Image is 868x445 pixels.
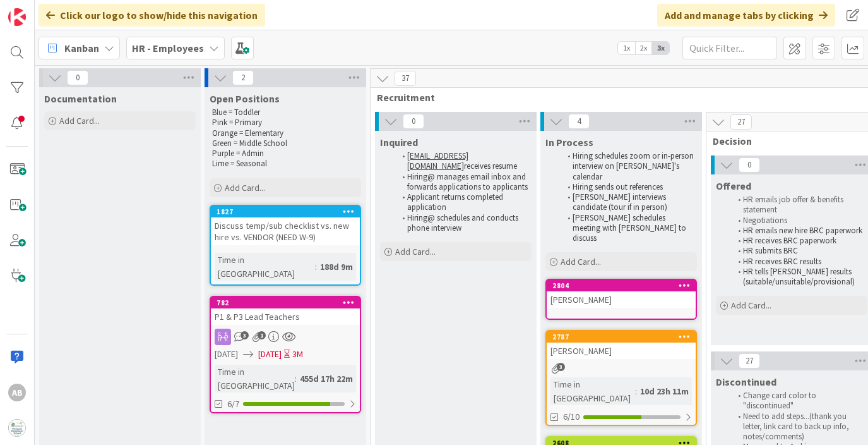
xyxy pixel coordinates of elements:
[573,212,688,244] span: [PERSON_NAME] schedules meeting with [PERSON_NAME] to discuss
[215,348,238,361] span: [DATE]
[403,114,424,129] span: 0
[547,343,696,359] div: [PERSON_NAME]
[258,348,282,361] span: [DATE]
[317,260,356,274] div: 188d 9m
[731,300,771,311] span: Add Card...
[212,148,264,159] span: Purple = Admin
[212,158,267,169] span: Lime = Seasonal
[716,180,751,192] span: Offered
[716,375,776,388] span: Discontinued
[380,136,418,149] span: Inquired
[211,297,360,308] div: 782
[295,372,297,386] span: :
[315,260,317,274] span: :
[407,171,528,192] span: Hiring@ manages email inbox and forwards applications to applicants
[211,206,360,245] div: 1827Discuss temp/sub checklist vs. new hire vs. VENDOR (NEED W-9)
[8,8,26,26] img: Visit kanbanzone.com
[215,253,315,281] div: Time in [GEOGRAPHIC_DATA]
[215,365,295,393] div: Time in [GEOGRAPHIC_DATA]
[657,4,835,27] div: Add and manage tabs by clicking
[225,182,265,193] span: Add Card...
[464,161,517,171] span: receives resume
[731,391,865,411] li: Change card color to "discontinued"
[258,331,266,339] span: 1
[212,117,262,128] span: Pink = Primary
[547,280,696,291] div: 2804
[743,235,836,246] span: HR receives BRC paperwork
[211,308,360,325] div: P1 & P3 Lead Teachers
[563,410,580,424] span: 6/10
[8,419,26,437] img: avatar
[743,245,798,256] span: HR submits BRC
[217,207,360,216] div: 1827
[635,384,637,398] span: :
[241,331,249,339] span: 3
[739,157,760,173] span: 0
[550,377,635,405] div: Time in [GEOGRAPHIC_DATA]
[552,281,696,290] div: 2804
[407,212,520,233] span: Hiring@ schedules and conducts phone interview
[297,372,356,386] div: 455d 17h 22m
[561,256,601,267] span: Add Card...
[39,4,265,27] div: Click our logo to show/hide this navigation
[211,297,360,325] div: 782P1 & P3 Lead Teachers
[211,217,360,245] div: Discuss temp/sub checklist vs. new hire vs. VENDOR (NEED W-9)
[573,181,663,192] span: Hiring sends out references
[210,92,280,105] span: Open Positions
[557,363,565,371] span: 3
[547,331,696,359] div: 2787[PERSON_NAME]
[211,206,360,217] div: 1827
[547,291,696,308] div: [PERSON_NAME]
[212,107,260,118] span: Blue = Toddler
[212,128,283,138] span: Orange = Elementary
[395,71,416,86] span: 37
[739,353,760,369] span: 27
[132,42,204,54] b: HR - Employees
[713,135,861,147] span: Decision
[568,114,590,129] span: 4
[730,114,752,130] span: 27
[227,398,239,411] span: 6/7
[547,280,696,308] div: 2804[PERSON_NAME]
[44,92,117,105] span: Documentation
[212,138,287,149] span: Green = Middle School
[573,192,668,212] span: [PERSON_NAME] interviews candidate (tour if in person)
[743,266,855,287] span: HR tells [PERSON_NAME] results (suitable/unsuitable/provisional)
[67,70,88,85] span: 0
[635,42,652,54] span: 2x
[743,225,862,236] span: HR emails new hire BRC paperwork
[395,246,436,257] span: Add Card...
[8,384,26,401] div: AB
[547,331,696,343] div: 2787
[232,70,254,85] span: 2
[652,42,669,54] span: 3x
[682,37,777,59] input: Quick Filter...
[217,298,360,307] div: 782
[292,348,303,361] div: 3M
[59,115,100,126] span: Add Card...
[552,332,696,341] div: 2787
[407,192,505,212] span: Applicant returns completed application
[637,384,692,398] div: 10d 23h 11m
[731,411,865,442] li: Need to add steps...(thank you letter, link card to back up info, notes/comments)
[743,256,821,267] span: HR receives BRC results
[573,150,696,182] span: Hiring schedules zoom or in-person interview on [PERSON_NAME]'s calendar
[64,40,99,56] span: Kanban
[731,195,865,216] li: HR emails job offer & benefits statement
[731,216,865,226] li: Negotiations
[545,136,593,149] span: In Process
[618,42,635,54] span: 1x
[407,150,468,171] a: [EMAIL_ADDRESS][DOMAIN_NAME]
